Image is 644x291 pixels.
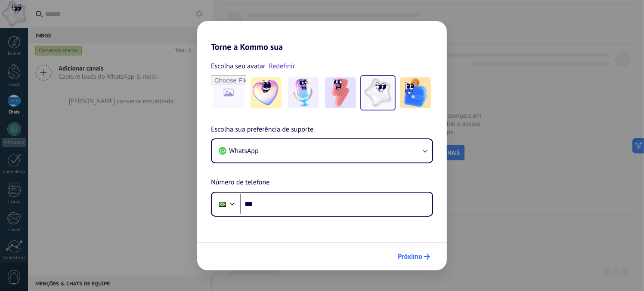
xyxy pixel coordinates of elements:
span: Próximo [398,254,422,260]
span: Escolha sua preferência de suporte [211,124,313,135]
a: Redefinir [269,62,295,70]
div: Brazil: + 55 [214,195,231,213]
button: Próximo [394,249,434,264]
button: WhatsApp [212,139,432,162]
span: WhatsApp [229,147,259,155]
img: -3.jpeg [325,77,356,108]
span: Número de telefone [211,177,269,188]
img: -2.jpeg [288,77,319,108]
img: -1.jpeg [251,77,282,108]
img: -4.jpeg [362,77,393,108]
h2: Torne a Kommo sua [197,21,447,52]
img: -5.jpeg [400,77,431,108]
span: Escolha seu avatar [211,61,266,72]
